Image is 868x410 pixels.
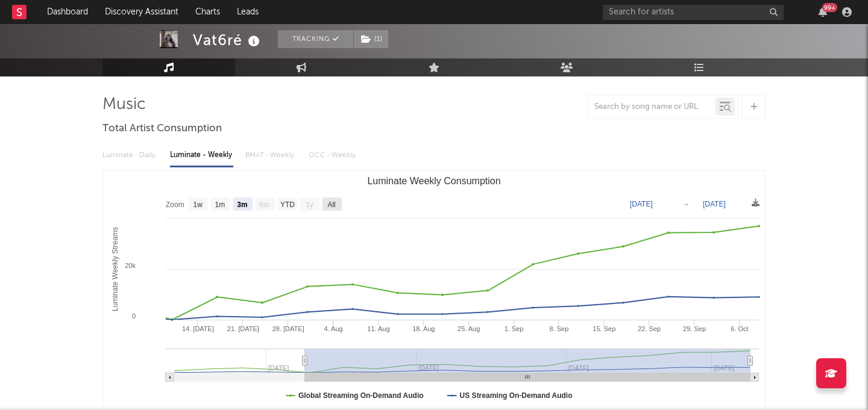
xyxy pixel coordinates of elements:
span: Total Artist Consumption [102,122,222,136]
text: Luminate Weekly Consumption [367,176,500,186]
text: 1. Sep [505,325,524,332]
div: Luminate - Weekly [170,145,233,166]
text: 20k [125,262,136,269]
text: 14. [DATE] [182,325,214,332]
text: 25. Aug [458,325,480,332]
div: 99 + [822,3,837,12]
text: 11. Aug [367,325,389,332]
text: Global Streaming On-Demand Audio [298,391,424,400]
button: 99+ [819,7,827,17]
input: Search for artists [603,5,784,20]
text: 8. Sep [550,325,569,332]
text: 6. Oct [731,325,748,332]
text: 28. [DATE] [272,325,304,332]
text: → [682,200,690,208]
text: 6m [260,200,270,209]
text: 22. Sep [638,325,661,332]
button: (1) [354,30,388,48]
text: [DATE] [630,200,653,208]
text: 3m [237,200,247,209]
button: Tracking [278,30,353,48]
text: 0 [132,312,136,320]
text: 15. Sep [593,325,615,332]
text: 21. [DATE] [227,325,259,332]
text: 1m [215,200,225,209]
div: Vat6ré [193,30,263,50]
text: YTD [280,200,295,209]
text: 1y [306,200,313,209]
input: Search by song name or URL [588,102,715,112]
text: 29. Sep [683,325,706,332]
text: 18. Aug [412,325,435,332]
text: US Streaming On-Demand Audio [460,391,573,400]
text: [DATE] [703,200,726,208]
text: Zoom [166,200,184,209]
span: ( 1 ) [353,30,389,48]
text: All [327,200,335,209]
text: 4. Aug [324,325,342,332]
text: Luminate Weekly Streams [111,227,119,311]
text: 1w [193,200,203,209]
